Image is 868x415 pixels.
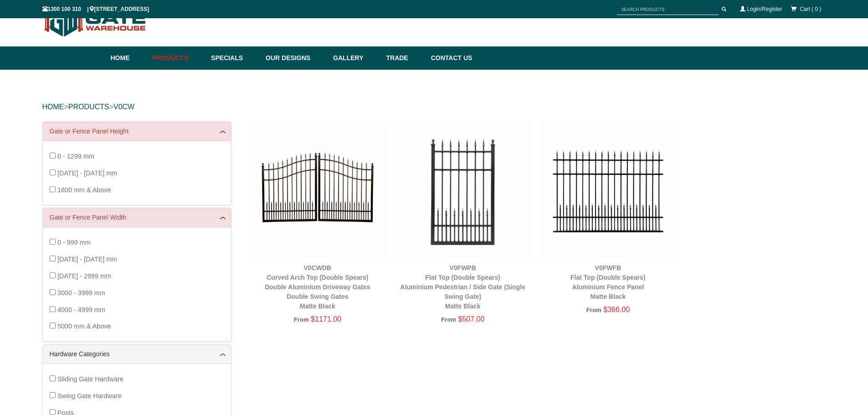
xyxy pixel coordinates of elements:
[57,169,117,177] span: [DATE] - [DATE] mm
[57,239,91,246] span: 0 - 999 mm
[329,46,381,70] a: Gallery
[395,122,531,258] img: V0FWPB - Flat Top (Double Spears) - Aluminium Pedestrian / Side Gate (Single Swing Gate) - Matte ...
[42,103,64,111] a: HOME
[294,316,309,323] span: From
[57,306,105,313] span: 4000 - 4999 mm
[57,289,105,297] span: 3000 - 3999 mm
[250,122,386,258] img: V0CWDB - Curved Arch Top (Double Spears) - Double Aluminium Driveway Gates - Double Swing Gates -...
[265,264,370,310] a: V0CWDBCurved Arch Top (Double Spears)Double Aluminium Driveway GatesDouble Swing GatesMatte Black
[261,46,329,70] a: Our Designs
[57,375,123,383] span: Sliding Gate Hardware
[42,6,149,12] span: 1300 100 310 | [STREET_ADDRESS]
[586,307,601,313] span: From
[57,392,122,400] span: Swing Gate Hardware
[617,4,719,15] input: SEARCH PRODUCTS
[50,127,224,136] a: Gate or Fence Panel Height
[57,153,94,160] span: 0 - 1299 mm
[57,272,111,280] span: [DATE] - 2999 mm
[111,46,148,70] a: Home
[42,92,826,122] div: > >
[747,6,782,12] a: Login/Register
[50,213,224,222] a: Gate or Fence Panel Width
[381,46,426,70] a: Trade
[570,264,646,300] a: V0FWFBFlat Top (Double Spears)Aluminium Fence PanelMatte Black
[458,315,485,323] span: $507.00
[740,354,868,383] iframe: LiveChat chat widget
[50,349,224,359] a: Hardware Categories
[540,122,676,258] img: V0FWFB - Flat Top (Double Spears) - Aluminium Fence Panel - Matte Black - Gate Warehouse
[800,6,821,12] span: Cart ( 0 )
[426,46,473,70] a: Contact Us
[68,103,109,111] a: PRODUCTS
[57,186,111,194] span: 1600 mm & Above
[113,103,134,111] a: v0cw
[206,46,261,70] a: Specials
[603,306,630,313] span: $366.00
[57,323,111,330] span: 5000 mm & Above
[441,316,456,323] span: From
[57,256,117,263] span: [DATE] - [DATE] mm
[148,46,207,70] a: Products
[400,264,525,310] a: V0FWPBFlat Top (Double Spears)Aluminium Pedestrian / Side Gate (Single Swing Gate)Matte Black
[311,315,341,323] span: $1171.00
